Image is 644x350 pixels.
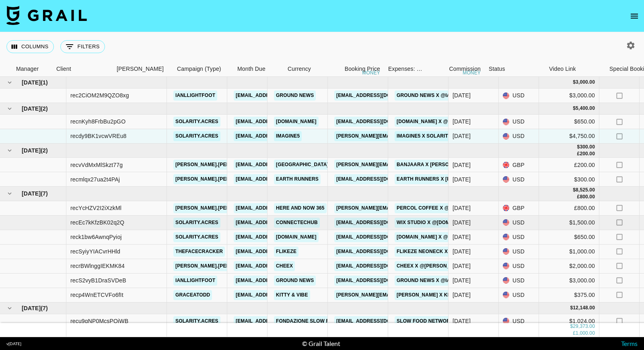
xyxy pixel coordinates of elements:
[577,150,580,157] div: £
[570,323,573,330] div: $
[449,61,481,77] div: Commission
[334,203,465,213] a: [PERSON_NAME][EMAIL_ADDRESS][DOMAIN_NAME]
[41,146,48,154] span: ( 2 )
[463,70,481,75] div: money
[334,232,424,242] a: [EMAIL_ADDRESS][DOMAIN_NAME]
[334,316,424,326] a: [EMAIL_ADDRESS][DOMAIN_NAME]
[539,89,599,103] div: $3,000.00
[173,91,217,101] a: ianllightfoot
[274,276,316,286] a: Ground News
[274,261,295,271] a: CHEEX
[580,144,595,150] div: 300.00
[453,317,471,325] div: May '25
[453,276,471,284] div: Jun '25
[6,341,21,346] div: v [DATE]
[621,340,638,347] a: Terms
[580,194,595,200] div: 800.00
[577,144,580,150] div: $
[274,247,298,257] a: FliKEZE
[499,230,539,245] div: USD
[70,317,128,325] div: recu9qNP0McsPQiWB
[626,8,642,24] button: open drawer
[274,174,321,184] a: Earth Runners
[173,131,220,141] a: solarity.acres
[56,61,71,77] div: Client
[485,61,545,77] div: Status
[395,316,510,326] a: Slow Food Network x @solarity.acres
[274,117,319,127] a: [DOMAIN_NAME]
[395,174,531,184] a: Earth Runners x [PERSON_NAME] [PERSON_NAME]
[173,261,261,271] a: [PERSON_NAME].[PERSON_NAME]
[453,161,471,169] div: Jul '25
[539,216,599,230] div: $1,500.00
[70,262,125,270] div: recrBWlnggIEKMK84
[573,79,576,86] div: $
[576,330,595,337] div: 1,000.00
[41,189,48,198] span: ( 7 )
[41,78,48,86] span: ( 1 )
[173,290,212,300] a: graceatodd
[395,261,553,271] a: CHEEX x @[PERSON_NAME].[PERSON_NAME].[PERSON_NAME]
[4,145,15,156] button: hide children
[499,201,539,216] div: GBP
[4,77,15,88] button: hide children
[234,316,324,326] a: [EMAIL_ADDRESS][DOMAIN_NAME]
[395,218,479,228] a: Wix Studio x @[DOMAIN_NAME]
[499,129,539,144] div: USD
[22,105,41,113] span: [DATE]
[70,161,123,169] div: recvVdMxMlSkzt77g
[334,218,424,228] a: [EMAIL_ADDRESS][DOMAIN_NAME]
[345,61,380,77] div: Booking Price
[334,276,424,286] a: [EMAIL_ADDRESS][DOMAIN_NAME]
[576,79,595,86] div: 3,000.00
[539,230,599,245] div: $650.00
[334,131,507,141] a: [PERSON_NAME][EMAIL_ADDRESS][PERSON_NAME][DOMAIN_NAME]
[274,316,353,326] a: FONDAZIONE SLOW FOOD ETS
[274,91,316,101] a: Ground News
[274,232,319,242] a: [DOMAIN_NAME]
[12,61,52,77] div: Manager
[539,158,599,172] div: £200.00
[499,216,539,230] div: USD
[539,172,599,187] div: $300.00
[576,105,595,112] div: 5,400.00
[499,314,539,329] div: USD
[173,232,220,242] a: solarity.acres
[284,61,324,77] div: Currency
[573,330,576,337] div: £
[234,174,324,184] a: [EMAIL_ADDRESS][DOMAIN_NAME]
[173,174,261,184] a: [PERSON_NAME].[PERSON_NAME]
[234,232,324,242] a: [EMAIL_ADDRESS][DOMAIN_NAME]
[549,61,576,77] div: Video Link
[539,129,599,144] div: $4,750.00
[113,61,173,77] div: Booker
[539,314,599,329] div: $1,024.00
[117,61,164,77] div: [PERSON_NAME]
[234,117,324,127] a: [EMAIL_ADDRESS][DOMAIN_NAME]
[580,150,595,157] div: 200.00
[453,91,471,99] div: Oct '25
[395,290,501,300] a: [PERSON_NAME] x Kitty & Vibe x Noble
[70,132,127,140] div: recdy9BK1vcwVREu8
[70,91,129,99] div: rec2CiOM2M9QZO8xg
[173,117,220,127] a: solarity.acres
[274,160,331,170] a: [GEOGRAPHIC_DATA]
[395,91,523,101] a: Ground News x @ianllightfoot (Campaign 2)
[173,316,220,326] a: solarity.acres
[539,259,599,274] div: $2,000.00
[4,303,15,314] button: hide children
[539,274,599,288] div: $3,000.00
[453,291,471,299] div: Jun '25
[234,247,324,257] a: [EMAIL_ADDRESS][DOMAIN_NAME]
[395,232,509,242] a: [DOMAIN_NAME] x @[DOMAIN_NAME] PART 2
[234,276,324,286] a: [EMAIL_ADDRESS][DOMAIN_NAME]
[237,61,265,77] div: Month Due
[334,117,424,127] a: [EMAIL_ADDRESS][DOMAIN_NAME]
[573,323,595,330] div: 29,373.00
[173,203,261,213] a: [PERSON_NAME].[PERSON_NAME]
[22,146,41,154] span: [DATE]
[302,340,340,348] div: © Grail Talent
[453,132,471,140] div: Aug '25
[334,247,424,257] a: [EMAIL_ADDRESS][DOMAIN_NAME]
[539,115,599,129] div: $650.00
